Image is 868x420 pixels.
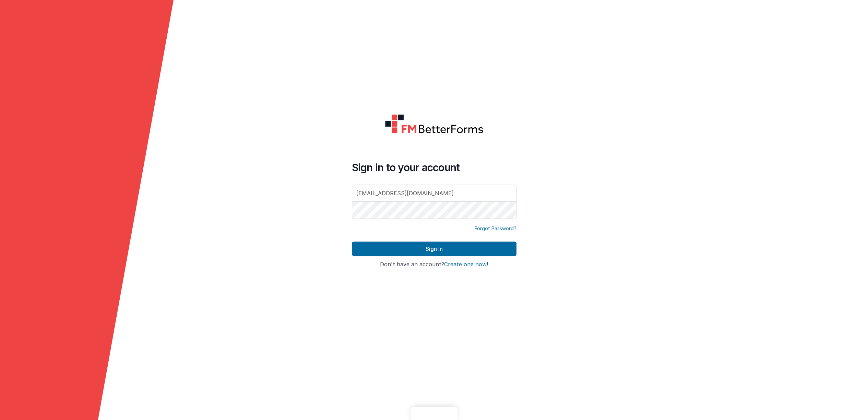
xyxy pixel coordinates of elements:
[444,261,488,268] button: Create one now!
[352,261,516,268] h4: Don't have an account?
[352,161,516,174] h4: Sign in to your account
[352,185,516,202] input: Email Address
[352,242,516,256] button: Sign In
[475,225,516,232] a: Forgot Password?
